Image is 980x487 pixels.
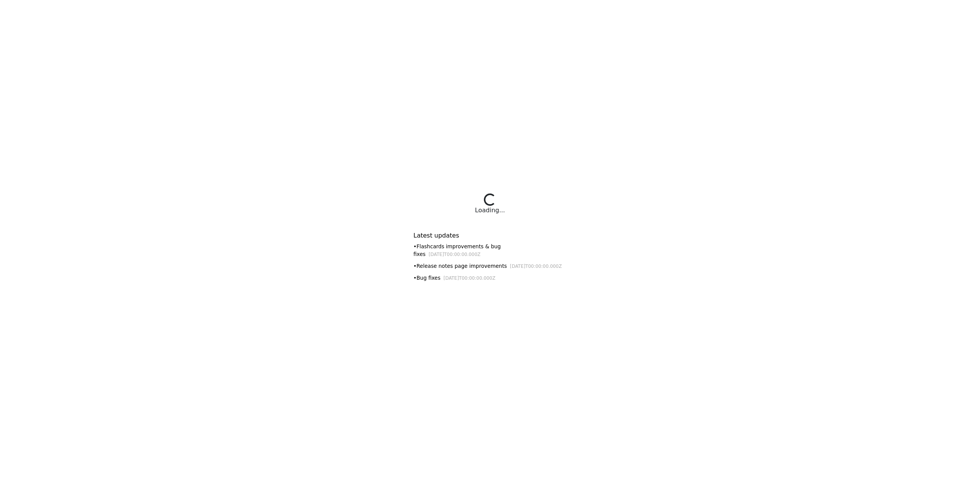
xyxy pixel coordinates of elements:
small: [DATE]T00:00:00.000Z [444,275,496,281]
small: [DATE]T00:00:00.000Z [510,264,562,269]
h6: Latest updates [413,232,567,239]
div: • Bug fixes [413,274,567,282]
small: [DATE]T00:00:00.000Z [429,252,481,257]
div: Loading... [475,206,505,215]
div: • Flashcards improvements & bug fixes [413,243,567,258]
div: • Release notes page improvements [413,262,567,270]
